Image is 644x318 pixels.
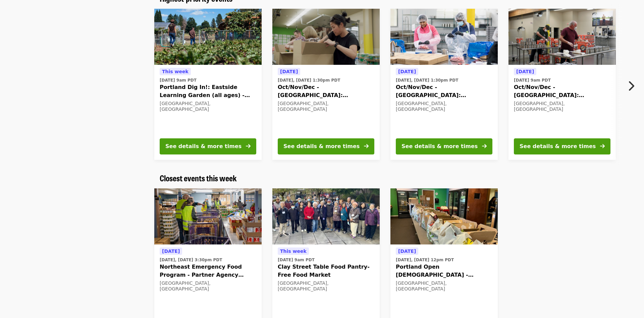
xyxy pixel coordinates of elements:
[396,138,492,154] button: See details & more times
[398,248,416,254] span: [DATE]
[398,69,416,74] span: [DATE]
[160,257,222,263] time: [DATE], [DATE] 3:30pm PDT
[508,9,616,160] a: See details for "Oct/Nov/Dec - Portland: Repack/Sort (age 16+)"
[396,263,492,279] span: Portland Open [DEMOGRAPHIC_DATA] - Partner Agency Support (16+)
[514,77,551,83] time: [DATE] 9am PDT
[516,69,534,74] span: [DATE]
[390,188,498,245] img: Portland Open Bible - Partner Agency Support (16+) organized by Oregon Food Bank
[628,80,634,92] i: chevron-right icon
[160,172,237,184] span: Closest events this week
[396,257,454,263] time: [DATE], [DATE] 12pm PDT
[283,142,360,150] div: See details & more times
[401,142,478,150] div: See details & more times
[280,248,307,254] span: This week
[278,263,374,279] span: Clay Street Table Food Pantry- Free Food Market
[272,188,380,245] img: Clay Street Table Food Pantry- Free Food Market organized by Oregon Food Bank
[482,143,487,149] i: arrow-right icon
[280,69,298,74] span: [DATE]
[278,77,340,83] time: [DATE], [DATE] 1:30pm PDT
[396,101,492,112] div: [GEOGRAPHIC_DATA], [GEOGRAPHIC_DATA]
[162,248,180,254] span: [DATE]
[514,138,610,154] button: See details & more times
[396,280,492,292] div: [GEOGRAPHIC_DATA], [GEOGRAPHIC_DATA]
[154,173,490,183] div: Closest events this week
[162,69,189,74] span: This week
[154,9,262,65] img: Portland Dig In!: Eastside Learning Garden (all ages) - Aug/Sept/Oct organized by Oregon Food Bank
[154,188,262,245] img: Northeast Emergency Food Program - Partner Agency Support organized by Oregon Food Bank
[160,101,256,112] div: [GEOGRAPHIC_DATA], [GEOGRAPHIC_DATA]
[160,83,256,99] span: Portland Dig In!: Eastside Learning Garden (all ages) - Aug/Sept/Oct
[160,280,256,292] div: [GEOGRAPHIC_DATA], [GEOGRAPHIC_DATA]
[622,77,644,95] button: Next item
[278,83,374,99] span: Oct/Nov/Dec - [GEOGRAPHIC_DATA]: Repack/Sort (age [DEMOGRAPHIC_DATA]+)
[396,77,458,83] time: [DATE], [DATE] 1:30pm PDT
[160,173,237,183] a: Closest events this week
[278,138,374,154] button: See details & more times
[246,143,251,149] i: arrow-right icon
[154,9,262,160] a: See details for "Portland Dig In!: Eastside Learning Garden (all ages) - Aug/Sept/Oct"
[514,83,610,99] span: Oct/Nov/Dec - [GEOGRAPHIC_DATA]: Repack/Sort (age [DEMOGRAPHIC_DATA]+)
[278,280,374,292] div: [GEOGRAPHIC_DATA], [GEOGRAPHIC_DATA]
[278,257,315,263] time: [DATE] 9am PDT
[160,263,256,279] span: Northeast Emergency Food Program - Partner Agency Support
[364,143,369,149] i: arrow-right icon
[514,101,610,112] div: [GEOGRAPHIC_DATA], [GEOGRAPHIC_DATA]
[520,142,596,150] div: See details & more times
[272,9,380,160] a: See details for "Oct/Nov/Dec - Portland: Repack/Sort (age 8+)"
[508,9,616,65] img: Oct/Nov/Dec - Portland: Repack/Sort (age 16+) organized by Oregon Food Bank
[165,142,241,150] div: See details & more times
[160,77,197,83] time: [DATE] 9am PDT
[390,9,498,65] img: Oct/Nov/Dec - Beaverton: Repack/Sort (age 10+) organized by Oregon Food Bank
[396,83,492,99] span: Oct/Nov/Dec - [GEOGRAPHIC_DATA]: Repack/Sort (age [DEMOGRAPHIC_DATA]+)
[278,101,374,112] div: [GEOGRAPHIC_DATA], [GEOGRAPHIC_DATA]
[600,143,605,149] i: arrow-right icon
[390,9,498,160] a: See details for "Oct/Nov/Dec - Beaverton: Repack/Sort (age 10+)"
[272,9,380,65] img: Oct/Nov/Dec - Portland: Repack/Sort (age 8+) organized by Oregon Food Bank
[160,138,256,154] button: See details & more times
